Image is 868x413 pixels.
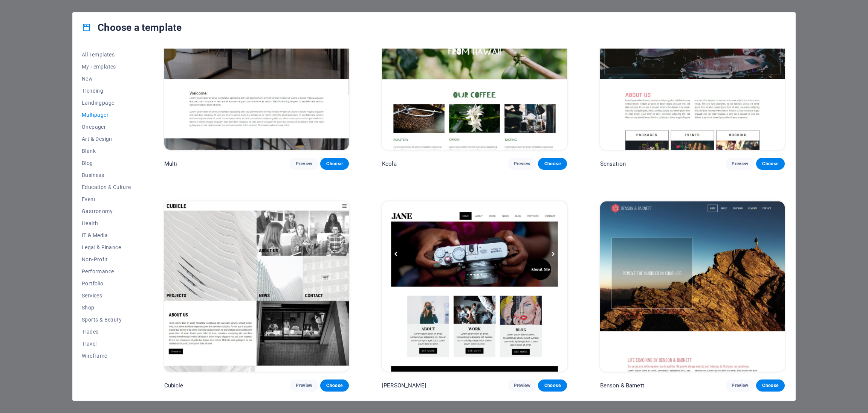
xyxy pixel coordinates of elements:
[514,383,530,389] span: Preview
[544,161,561,167] span: Choose
[82,280,131,287] span: Portfolio
[290,158,318,170] button: Preview
[290,379,318,392] button: Preview
[82,49,131,61] button: All Templates
[82,145,131,157] button: Blank
[732,383,748,389] span: Preview
[82,208,131,214] span: Gastronomy
[82,136,131,142] span: Art & Design
[82,317,131,323] span: Sports & Beauty
[82,121,131,133] button: Onepager
[82,133,131,145] button: Art & Design
[82,85,131,97] button: Trending
[382,382,426,389] p: [PERSON_NAME]
[82,338,131,350] button: Travel
[82,302,131,314] button: Shop
[82,109,131,121] button: Multipager
[296,161,312,167] span: Preview
[82,73,131,85] button: New
[320,158,349,170] button: Choose
[762,161,779,167] span: Choose
[544,383,561,389] span: Choose
[82,169,131,181] button: Business
[82,220,131,226] span: Health
[82,52,131,58] span: All Templates
[756,158,785,170] button: Choose
[82,172,131,178] span: Business
[82,88,131,94] span: Trending
[600,201,785,372] img: Benson & Barnett
[82,205,131,217] button: Gastronomy
[82,184,131,190] span: Education & Culture
[82,277,131,290] button: Portfolio
[726,158,754,170] button: Preview
[82,112,131,118] span: Multipager
[82,160,131,166] span: Blog
[508,379,536,392] button: Preview
[82,256,131,262] span: Non-Profit
[382,160,397,168] p: Keola
[82,341,131,347] span: Travel
[82,305,131,311] span: Shop
[82,100,131,106] span: Landingpage
[164,201,349,372] img: Cubicle
[164,160,177,168] p: Multi
[164,382,183,389] p: Cubicle
[326,383,343,389] span: Choose
[82,314,131,326] button: Sports & Beauty
[514,161,530,167] span: Preview
[82,329,131,335] span: Trades
[296,383,312,389] span: Preview
[732,161,748,167] span: Preview
[82,193,131,205] button: Event
[82,61,131,73] button: My Templates
[320,379,349,392] button: Choose
[82,244,131,250] span: Legal & Finance
[82,241,131,253] button: Legal & Finance
[82,217,131,229] button: Health
[82,97,131,109] button: Landingpage
[726,379,754,392] button: Preview
[82,265,131,277] button: Performance
[538,379,567,392] button: Choose
[538,158,567,170] button: Choose
[82,21,182,34] h4: Choose a template
[82,232,131,238] span: IT & Media
[600,382,644,389] p: Benson & Barnett
[82,353,131,359] span: Wireframe
[82,76,131,82] span: New
[82,326,131,338] button: Trades
[82,196,131,202] span: Event
[82,124,131,130] span: Onepager
[82,157,131,169] button: Blog
[82,290,131,302] button: Services
[82,350,131,362] button: Wireframe
[82,64,131,70] span: My Templates
[82,253,131,265] button: Non-Profit
[600,160,626,168] p: Sensation
[382,201,567,372] img: Jane
[82,148,131,154] span: Blank
[756,379,785,392] button: Choose
[762,383,779,389] span: Choose
[82,293,131,299] span: Services
[82,229,131,241] button: IT & Media
[508,158,536,170] button: Preview
[82,268,131,274] span: Performance
[82,181,131,193] button: Education & Culture
[326,161,343,167] span: Choose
